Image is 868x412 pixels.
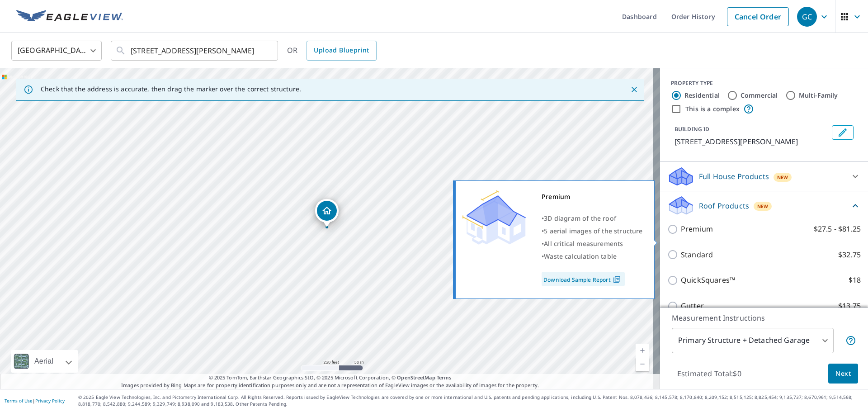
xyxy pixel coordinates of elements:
[78,394,863,407] p: © 2025 Eagle View Technologies, Inc. and Pictometry International Corp. All Rights Reserved. Repo...
[699,200,749,211] p: Roof Products
[542,272,625,286] a: Download Sample Report
[838,249,861,260] p: $32.75
[681,223,713,235] p: Premium
[741,91,778,100] label: Commercial
[845,335,856,346] span: Your report will include the primary structure and a detached garage if one exists.
[671,79,857,87] div: PROPERTY TYPE
[542,237,643,250] div: •
[287,41,377,61] div: OR
[544,227,642,235] span: 5 aerial images of the structure
[777,174,788,181] span: New
[437,374,452,381] a: Terms
[542,250,643,263] div: •
[797,7,817,27] div: GC
[32,350,56,373] div: Aerial
[799,91,838,100] label: Multi-Family
[5,398,65,403] p: |
[11,38,102,63] div: [GEOGRAPHIC_DATA]
[672,328,834,353] div: Primary Structure + Detached Garage
[699,171,769,182] p: Full House Products
[675,125,709,133] p: BUILDING ID
[544,214,616,223] span: 3D diagram of the roof
[209,374,452,382] span: © 2025 TomTom, Earthstar Geographics SIO, © 2025 Microsoft Corporation, ©
[611,275,623,284] img: Pdf Icon
[832,125,854,140] button: Edit building 1
[314,45,369,56] span: Upload Blueprint
[11,350,78,373] div: Aerial
[667,166,861,187] div: Full House ProductsNew
[675,136,828,147] p: [STREET_ADDRESS][PERSON_NAME]
[757,203,769,210] span: New
[5,398,33,404] a: Terms of Use
[681,275,735,286] p: QuickSquares™
[542,190,643,203] div: Premium
[835,368,851,379] span: Next
[681,300,704,312] p: Gutter
[628,84,640,95] button: Close
[684,91,720,100] label: Residential
[307,41,376,61] a: Upload Blueprint
[670,364,749,384] p: Estimated Total: $0
[685,104,740,114] label: This is a complex
[397,374,435,381] a: OpenStreetMap
[814,223,861,235] p: $27.5 - $81.25
[315,199,339,227] div: Dropped pin, building 1, Residential property, 1450 Foxtail Ln Prince Frederick, MD 20678
[727,7,789,26] a: Cancel Order
[667,195,861,216] div: Roof ProductsNew
[544,239,623,248] span: All critical measurements
[542,212,643,225] div: •
[636,344,649,357] a: Current Level 17, Zoom In
[544,252,617,260] span: Waste calculation table
[35,398,65,404] a: Privacy Policy
[838,300,861,312] p: $13.75
[131,38,259,63] input: Search by address or latitude-longitude
[849,275,861,286] p: $18
[681,249,713,260] p: Standard
[636,357,649,371] a: Current Level 17, Zoom Out
[828,364,858,384] button: Next
[16,10,123,24] img: EV Logo
[542,225,643,237] div: •
[672,313,856,323] p: Measurement Instructions
[41,85,301,93] p: Check that the address is accurate, then drag the marker over the correct structure.
[462,190,526,245] img: Premium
